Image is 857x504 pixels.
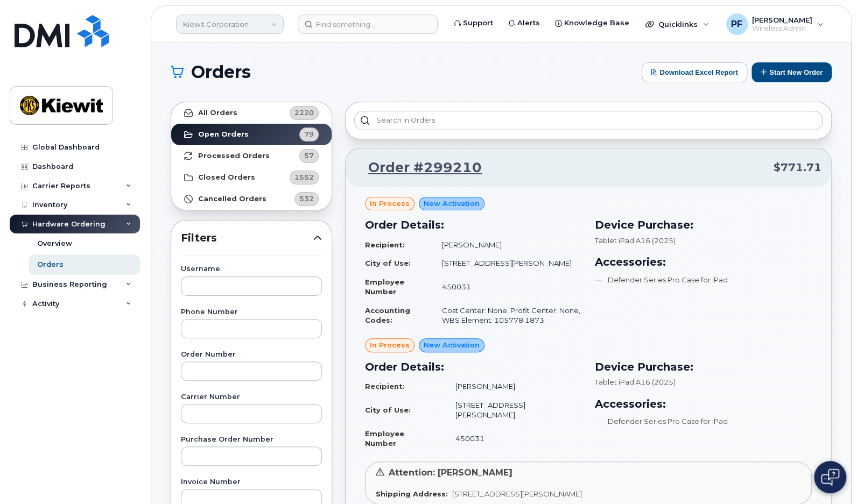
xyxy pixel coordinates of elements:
label: Invoice Number [181,479,322,486]
label: Order Number [181,351,322,358]
span: 1552 [294,172,314,182]
a: Closed Orders1552 [171,167,332,188]
label: Phone Number [181,309,322,316]
span: Filters [181,230,313,246]
td: 450031 [432,273,582,301]
h3: Device Purchase: [595,359,812,375]
strong: Accounting Codes: [365,306,410,325]
a: Order #299210 [355,158,482,178]
strong: Shipping Address: [376,489,448,498]
strong: Employee Number [365,429,404,448]
a: Cancelled Orders532 [171,188,332,210]
img: Open chat [821,468,839,486]
a: Processed Orders57 [171,145,332,167]
span: New Activation [424,198,480,209]
input: Search in orders [354,111,823,130]
span: $771.71 [774,160,821,175]
button: Start New Order [751,62,832,82]
a: Open Orders79 [171,124,332,145]
td: [STREET_ADDRESS][PERSON_NAME] [432,254,582,273]
label: Carrier Number [181,394,322,401]
td: [STREET_ADDRESS][PERSON_NAME] [446,396,582,424]
h3: Device Purchase: [595,217,812,233]
h3: Accessories: [595,254,812,270]
a: All Orders2220 [171,102,332,124]
td: 450031 [446,424,582,453]
span: in process [370,340,410,350]
span: Attention: [PERSON_NAME] [389,467,512,478]
span: New Activation [424,340,480,350]
span: [STREET_ADDRESS][PERSON_NAME] [452,489,582,498]
li: Defender Series Pro Case for iPad [595,416,812,427]
strong: Open Orders [198,130,249,139]
span: 2220 [294,108,314,118]
label: Username [181,266,322,273]
strong: Employee Number [365,278,404,296]
span: Tablet iPad A16 (2025) [595,236,676,245]
strong: Cancelled Orders [198,195,266,203]
span: 532 [299,194,314,204]
button: Download Excel Report [642,62,747,82]
td: [PERSON_NAME] [446,377,582,396]
strong: Processed Orders [198,152,270,160]
strong: Recipient: [365,382,405,391]
span: in process [370,198,410,209]
td: [PERSON_NAME] [432,236,582,254]
span: 79 [304,129,314,139]
strong: Recipient: [365,240,405,249]
li: Defender Series Pro Case for iPad [595,275,812,285]
span: 57 [304,151,314,161]
strong: City of Use: [365,406,411,414]
label: Purchase Order Number [181,436,322,443]
span: Orders [191,64,251,80]
strong: Closed Orders [198,173,255,182]
h3: Accessories: [595,396,812,412]
td: Cost Center: None, Profit Center: None, WBS Element: 105778.1873 [432,301,582,330]
strong: All Orders [198,109,237,117]
h3: Order Details: [365,359,582,375]
h3: Order Details: [365,217,582,233]
span: Tablet iPad A16 (2025) [595,378,676,386]
strong: City of Use: [365,259,411,267]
